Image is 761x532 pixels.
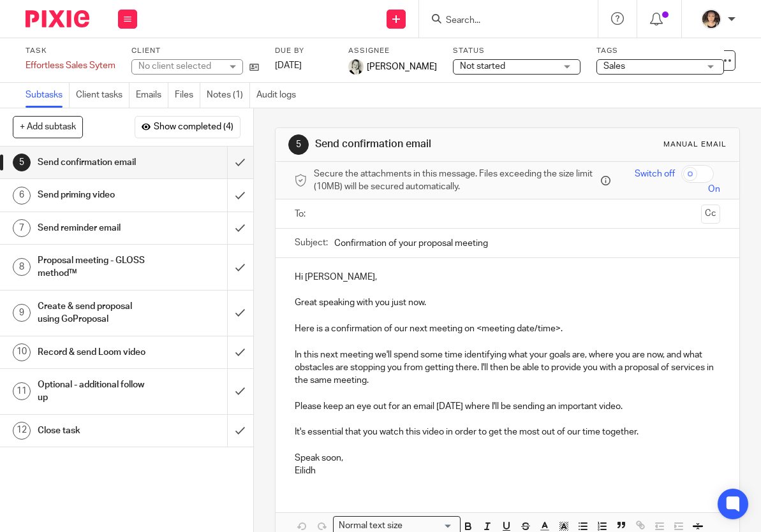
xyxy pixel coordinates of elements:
[13,422,31,440] div: 12
[596,46,724,56] label: Tags
[38,375,156,408] h1: Optional - additional follow up
[13,219,31,237] div: 7
[603,62,625,71] span: Sales
[708,183,720,196] span: On
[13,382,31,400] div: 11
[131,46,259,56] label: Client
[38,219,156,238] h1: Send reminder email
[295,400,720,413] p: Please keep an eye out for an email [DATE] where I'll be sending an important video.
[295,349,720,387] p: In this next meeting we'll spend some time identifying what your goals are, where you are now, an...
[13,116,83,138] button: + Add subtask
[13,154,31,171] div: 5
[13,304,31,322] div: 9
[701,9,721,29] img: 324535E6-56EA-408B-A48B-13C02EA99B5D.jpeg
[38,153,156,172] h1: Send confirmation email
[26,59,115,72] div: Effortless Sales Sytem
[295,296,720,309] p: Great speaking with you just now.
[26,46,115,56] label: Task
[295,236,328,249] label: Subject:
[367,61,437,73] span: [PERSON_NAME]
[175,83,200,108] a: Files
[314,168,598,194] span: Secure the attachments in this message. Files exceeding the size limit (10MB) will be secured aut...
[295,426,720,438] p: It's essential that you watch this video in order to get the most out of our time together.
[38,421,156,440] h1: Close task
[275,61,302,70] span: [DATE]
[136,83,168,108] a: Emails
[295,464,720,477] p: Eilidh
[13,187,31,205] div: 6
[256,83,302,108] a: Audit logs
[76,83,129,108] a: Client tasks
[38,297,156,329] h1: Create & send proposal using GoProposal
[635,168,675,180] span: Switch off
[295,208,309,220] label: To:
[348,46,437,56] label: Assignee
[701,205,720,224] button: Cc
[13,258,31,276] div: 8
[445,15,559,27] input: Search
[138,60,221,73] div: No client selected
[663,140,727,150] div: Manual email
[295,322,720,335] p: Here is a confirmation of our next meeting on <meeting date/time>.
[154,122,233,133] span: Show completed (4)
[295,452,720,464] p: Speak soon,
[275,46,332,56] label: Due by
[315,138,535,151] h1: Send confirmation email
[38,185,156,205] h1: Send priming video
[207,83,250,108] a: Notes (1)
[26,10,89,27] img: Pixie
[453,46,580,56] label: Status
[135,116,240,138] button: Show completed (4)
[38,343,156,362] h1: Record & send Loom video
[348,59,364,75] img: DA590EE6-2184-4DF2-A25D-D99FB904303F_1_201_a.jpeg
[460,62,505,71] span: Not started
[26,83,70,108] a: Subtasks
[13,343,31,361] div: 10
[288,134,309,155] div: 5
[295,271,720,284] p: Hi [PERSON_NAME],
[38,251,156,284] h1: Proposal meeting - GLOSS method™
